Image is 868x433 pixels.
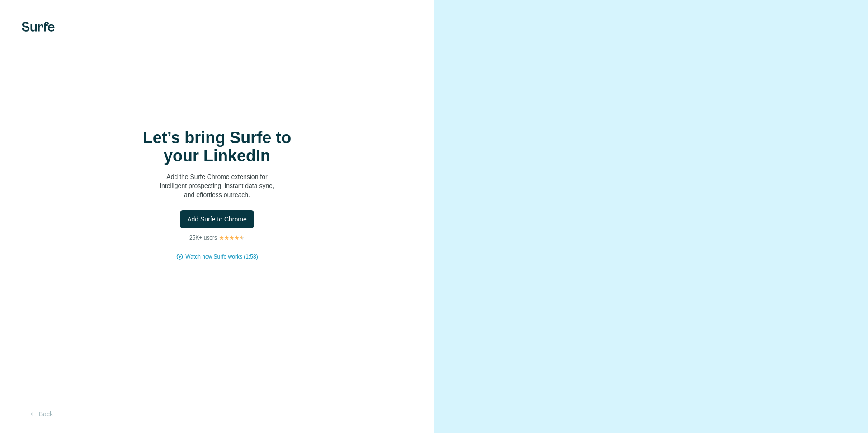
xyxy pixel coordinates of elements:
[22,22,55,32] img: Surfe's logo
[22,406,59,422] button: Back
[127,172,307,199] p: Add the Surfe Chrome extension for intelligent prospecting, instant data sync, and effortless out...
[187,215,247,224] span: Add Surfe to Chrome
[127,129,307,165] h1: Let’s bring Surfe to your LinkedIn
[185,253,258,261] button: Watch how Surfe works (1:58)
[189,234,217,242] p: 25K+ users
[180,210,254,228] button: Add Surfe to Chrome
[219,235,245,240] img: Rating Stars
